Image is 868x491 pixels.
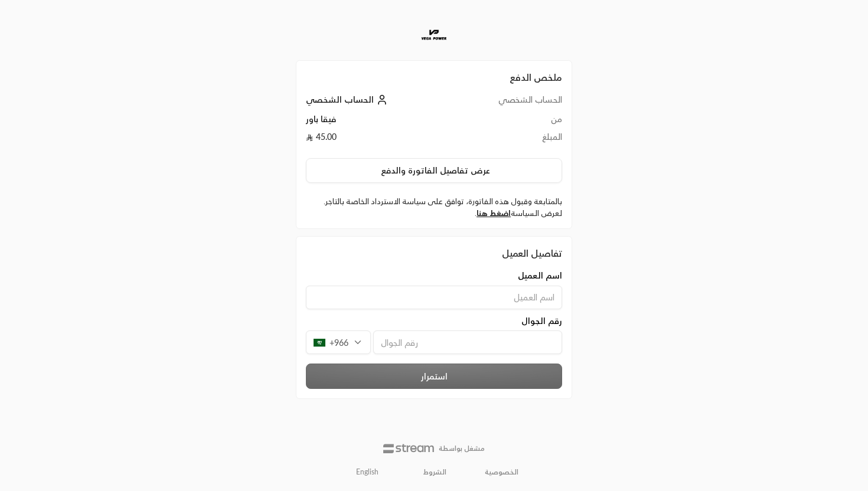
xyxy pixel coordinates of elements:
label: بالمتابعة وقبول هذه الفاتورة، توافق على سياسة الاسترداد الخاصة بالتاجر. لعرض السياسة . [306,196,562,219]
span: رقم الجوال [521,315,562,327]
input: اسم العميل [306,286,562,309]
span: الحساب الشخصي [306,94,374,104]
a: الحساب الشخصي [306,94,390,104]
h2: ملخص الدفع [306,70,562,84]
img: Company Logo [418,19,450,51]
a: English [350,463,385,482]
input: رقم الجوال [373,330,562,354]
span: اسم العميل [518,270,562,281]
a: الشروط [423,467,446,477]
a: اضغط هنا [477,208,511,218]
div: تفاصيل العميل [306,246,562,260]
td: الحساب الشخصي [452,94,562,113]
td: من [452,113,562,131]
a: الخصوصية [485,467,518,477]
td: المبلغ [452,131,562,149]
button: عرض تفاصيل الفاتورة والدفع [306,158,562,183]
td: 45.00 [306,131,452,149]
div: +966 [306,330,371,354]
td: فيقا باور [306,113,452,131]
p: مشغل بواسطة [439,444,485,453]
